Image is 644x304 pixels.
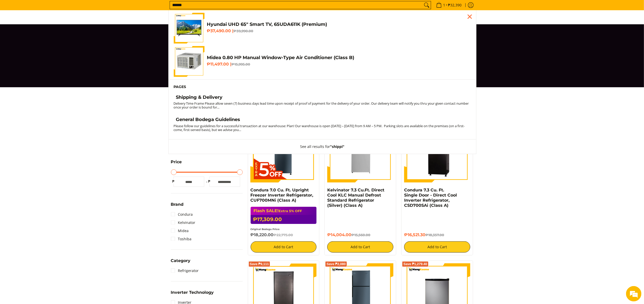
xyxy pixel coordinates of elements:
[404,232,470,237] h6: ₱16,521.30
[425,233,444,237] del: ₱18,357.00
[174,46,205,77] img: Midea 0.80 HP Manual Window-Type Air Conditioner (Class B)
[176,94,223,100] h4: Shipping & Delivery
[171,202,184,210] summary: Open
[207,28,471,34] h6: ₱37,490.00 |
[174,94,471,102] a: Shipping & Delivery
[295,139,350,154] button: See all results for"shippi"
[174,117,471,124] a: General Bodega Guidelines
[174,13,471,44] a: Hyundai UHD 65" Smart TV, 65UDA611K (Premium) Hyundai UHD 65" Smart TV, 65UDA611K (Premium) ₱37,4...
[250,263,269,266] span: Save ₱9,111
[171,202,184,207] span: Brand
[403,263,427,266] span: Save ₱1,279.40
[171,179,176,184] span: ₱
[435,2,463,8] span: •
[327,232,393,237] h6: ₱14,004.00
[174,124,465,132] small: Please follow our guidelines for a successful transaction at our warehouse: Plan! Our warehouse i...
[171,259,191,263] span: Category
[174,85,471,89] h6: Pages
[423,1,431,9] button: Search
[207,55,471,61] h4: Midea 0.80 HP Manual Window-Type Air Conditioner (Class B)
[207,179,212,184] span: ₱
[326,263,346,266] span: Save ₱2,080
[232,62,250,66] del: ₱15,995.00
[171,290,214,295] span: Inverter Technology
[447,3,463,7] span: ₱32,390
[176,117,240,123] h4: General Bodega Guidelines
[274,233,293,237] del: ₱22,775.00
[234,29,253,33] del: ₱39,990.00
[207,21,471,27] h4: Hyundai UHD 65" Smart TV, 65UDA611K (Premium)
[466,13,474,20] div: Close pop up
[27,29,86,35] div: Chat with us now
[171,267,199,275] a: Refrigerator
[251,241,317,253] button: Add to Cart
[3,140,98,158] textarea: Type your message and hit 'Enter'
[174,101,469,110] small: Delivery Time Frame Please allow seven (7) business days lead time upon receipt of proof of payme...
[171,160,182,168] summary: Open
[327,241,393,253] button: Add to Cart
[327,188,384,208] a: Kelvinator 7.3 Cu.Ft. Direct Cool KLC Manual Defrost Standard Refrigerator (Silver) (Class A)
[171,259,191,267] summary: Open
[351,233,370,237] del: ₱15,560.00
[443,3,446,7] span: 1
[404,241,470,253] button: Add to Cart
[171,219,196,227] a: Kelvinator
[171,235,192,243] a: Toshiba
[171,210,193,219] a: Condura
[171,290,214,298] summary: Open
[251,232,317,237] h6: ₱18,220.00
[174,46,471,77] a: Midea 0.80 HP Manual Window-Type Air Conditioner (Class B) Midea 0.80 HP Manual Window-Type Air C...
[251,188,313,203] a: Condura 7.0 Cu. Ft. Upright Freezer Inverter Refrigerator, CUF700MNi (Class A)
[207,62,471,67] h6: ₱11,497.00 |
[171,227,189,235] a: Midea
[251,228,280,231] small: Original Bodega Price:
[30,64,71,116] span: We're online!
[330,144,344,149] strong: "shippi"
[171,160,182,164] span: Price
[251,215,317,224] h6: ₱17,309.00
[84,3,96,15] div: Minimize live chat window
[404,188,457,208] a: Condura 7.3 Cu. Ft. Single Door - Direct Cool Inverter Refrigerator, CSD700SAi (Class A)
[174,13,205,44] img: Hyundai UHD 65" Smart TV, 65UDA611K (Premium)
